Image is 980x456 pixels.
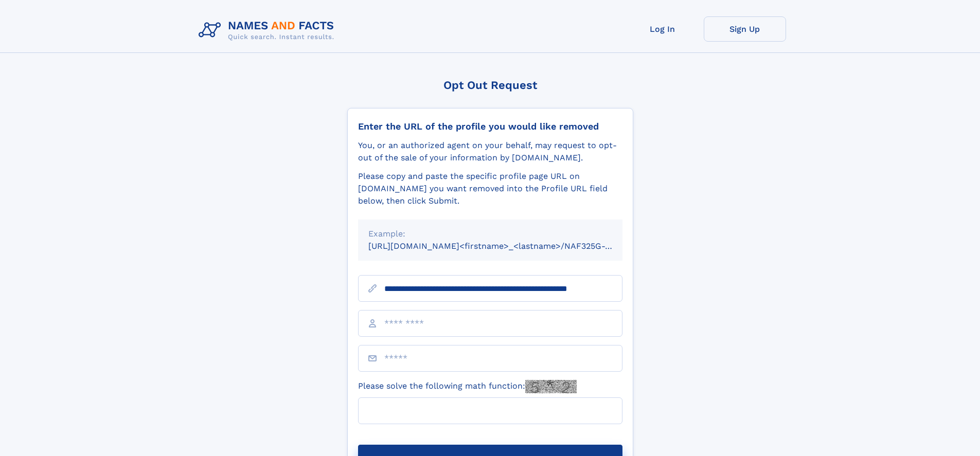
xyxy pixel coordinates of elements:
[358,121,622,132] div: Enter the URL of the profile you would like removed
[368,228,612,240] div: Example:
[621,16,704,42] a: Log In
[368,241,642,251] small: [URL][DOMAIN_NAME]<firstname>_<lastname>/NAF325G-xxxxxxxx
[358,380,577,393] label: Please solve the following math function:
[358,170,622,207] div: Please copy and paste the specific profile page URL on [DOMAIN_NAME] you want removed into the Pr...
[704,16,786,42] a: Sign Up
[347,79,633,92] div: Opt Out Request
[194,16,343,44] img: Logo Names and Facts
[358,139,622,164] div: You, or an authorized agent on your behalf, may request to opt-out of the sale of your informatio...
